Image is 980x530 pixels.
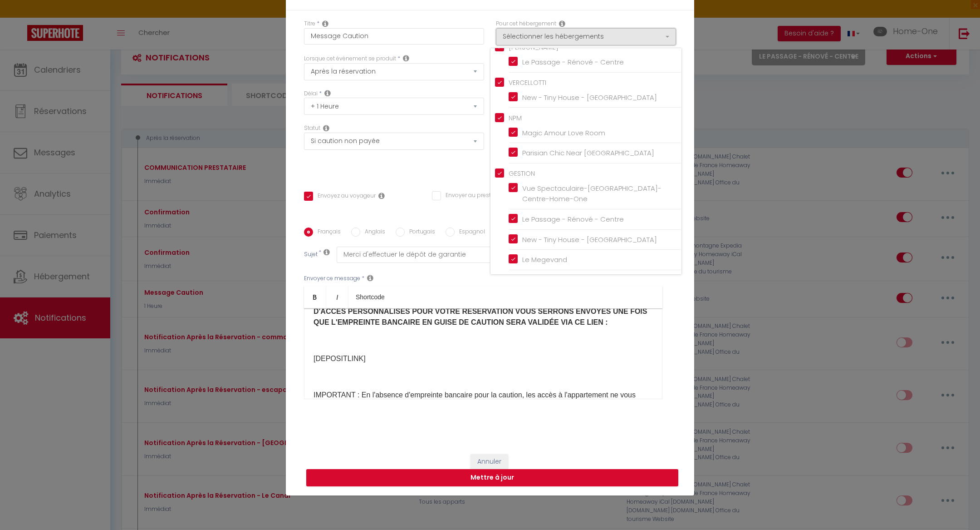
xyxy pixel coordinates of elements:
label: Envoyer ce message [304,274,360,283]
a: Bold [304,286,326,308]
i: Envoyer au voyageur [378,192,385,199]
button: Annuler [470,454,508,470]
span: New - Tiny House - [GEOGRAPHIC_DATA] [522,93,657,102]
label: Délai [304,89,318,98]
label: Portugais [405,228,435,238]
b: OS CODES D'ACCES PERSONNALISES POUR VOTRE RÉSERVATION VOUS SERRONS ENVOYÉS UNE FOIS QUE L'EMPREIN... [314,297,647,326]
i: Action Time [324,89,331,97]
i: Title [322,20,328,27]
label: Espagnol [455,228,485,238]
span: NPM [509,114,522,123]
label: Anglais [360,228,385,238]
p: [DEPOSITLINK]​ [314,353,653,364]
button: Sélectionner les hébergements [496,28,676,45]
a: Italic [326,286,348,308]
span: New - Tiny House - [GEOGRAPHIC_DATA] [522,235,657,244]
i: Message [367,274,373,282]
span: Magic Amour Love Room [522,128,605,138]
p: V [314,295,653,328]
i: Subject [323,248,330,256]
i: Booking status [323,124,329,132]
span: VERCELLOTTI [509,78,546,87]
label: Pour cet hébergement [496,20,556,28]
i: Event Occur [403,54,409,62]
label: Statut [304,124,320,133]
label: Français [313,228,341,238]
a: Shortcode [348,286,392,308]
span: GESTION [509,169,535,178]
label: Sujet [304,250,318,260]
label: Lorsque cet événement se produit [304,54,396,63]
p: ​ [314,371,653,382]
p: ​IMPORTANT : En l'absence d'empreinte bancaire pour la caution, les accès à l'appartement ne vous... [314,390,653,422]
label: Titre [304,20,315,28]
span: Vue Spectaculaire-[GEOGRAPHIC_DATA]-Centre-Home-One [522,183,661,204]
i: This Rental [559,20,565,27]
button: Mettre à jour [306,469,678,486]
